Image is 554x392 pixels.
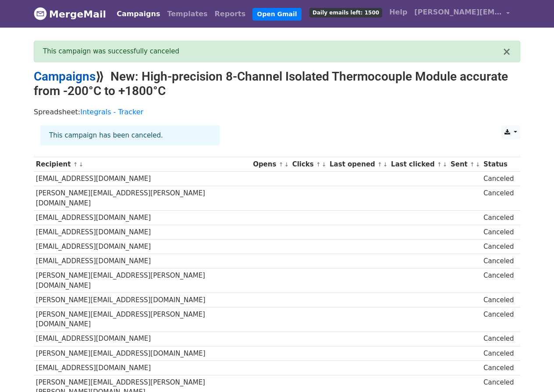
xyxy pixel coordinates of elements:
[481,186,516,211] td: Canceled
[502,46,511,57] button: ×
[383,161,388,168] a: ↓
[113,5,163,23] a: Campaigns
[34,307,251,332] td: [PERSON_NAME][EMAIL_ADDRESS][PERSON_NAME][DOMAIN_NAME]
[481,293,516,307] td: Canceled
[481,157,516,172] th: Status
[481,254,516,268] td: Canceled
[163,5,211,23] a: Templates
[279,161,284,168] a: ↑
[290,157,327,172] th: Clicks
[309,8,382,18] span: Daily emails left: 1500
[252,8,301,21] a: Open Gmail
[34,172,251,186] td: [EMAIL_ADDRESS][DOMAIN_NAME]
[481,346,516,360] td: Canceled
[481,332,516,346] td: Canceled
[322,161,327,168] a: ↓
[414,7,502,18] span: [PERSON_NAME][EMAIL_ADDRESS][DOMAIN_NAME]
[411,4,513,24] a: [PERSON_NAME][EMAIL_ADDRESS][DOMAIN_NAME]
[34,69,96,84] a: Campaigns
[481,307,516,332] td: Canceled
[306,4,386,21] a: Daily emails left: 1500
[377,161,382,168] a: ↑
[34,332,251,346] td: [EMAIL_ADDRESS][DOMAIN_NAME]
[34,69,520,99] h2: ⟫ New: High-precision 8-Channel Isolated Thermocouple Module accurate from -200°C to +1800°C
[284,161,289,168] a: ↓
[481,360,516,375] td: Canceled
[34,107,520,117] p: Spreadsheet:
[327,157,389,172] th: Last opened
[389,157,448,172] th: Last clicked
[481,210,516,225] td: Canceled
[34,186,251,211] td: [PERSON_NAME][EMAIL_ADDRESS][PERSON_NAME][DOMAIN_NAME]
[448,157,481,172] th: Sent
[481,225,516,240] td: Canceled
[386,4,411,21] a: Help
[34,7,47,20] img: MergeMail logo
[73,161,78,168] a: ↑
[481,172,516,186] td: Canceled
[510,350,554,392] iframe: Chat Widget
[34,240,251,254] td: [EMAIL_ADDRESS][DOMAIN_NAME]
[80,108,143,116] a: Integrals - Tracker
[481,240,516,254] td: Canceled
[211,5,249,23] a: Reports
[34,268,251,293] td: [PERSON_NAME][EMAIL_ADDRESS][PERSON_NAME][DOMAIN_NAME]
[316,161,321,168] a: ↑
[34,360,251,375] td: [EMAIL_ADDRESS][DOMAIN_NAME]
[470,161,475,168] a: ↑
[443,161,447,168] a: ↓
[34,346,251,360] td: [PERSON_NAME][EMAIL_ADDRESS][DOMAIN_NAME]
[437,161,442,168] a: ↑
[34,157,251,172] th: Recipient
[476,161,480,168] a: ↓
[40,125,220,146] div: This campaign has been canceled.
[34,210,251,225] td: [EMAIL_ADDRESS][DOMAIN_NAME]
[34,5,106,23] a: MergeMail
[43,46,502,57] div: This campaign was successfully canceled
[481,268,516,293] td: Canceled
[34,225,251,240] td: [EMAIL_ADDRESS][DOMAIN_NAME]
[251,157,290,172] th: Opens
[34,293,251,307] td: [PERSON_NAME][EMAIL_ADDRESS][DOMAIN_NAME]
[34,254,251,268] td: [EMAIL_ADDRESS][DOMAIN_NAME]
[78,161,83,168] a: ↓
